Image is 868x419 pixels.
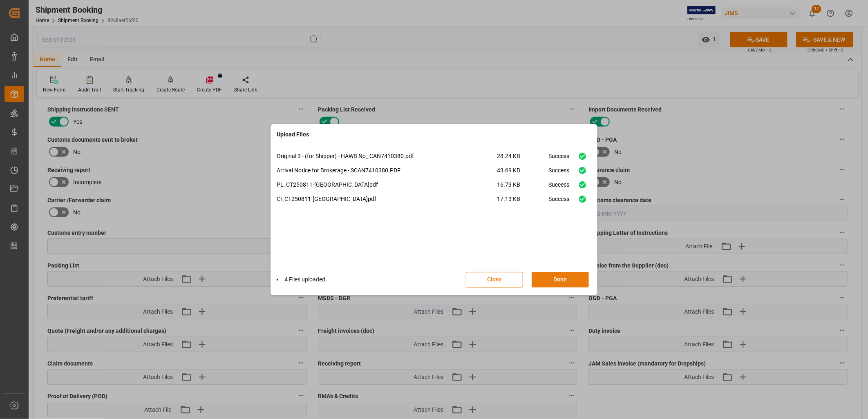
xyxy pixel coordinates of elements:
[548,152,569,166] div: Success
[277,152,497,160] p: Original 3 - (for Shipper) - HAWB No_ CAN7410380.pdf
[277,130,309,139] h4: Upload Files
[497,152,548,166] span: 28.24 KB
[497,195,548,209] span: 17.13 KB
[277,181,497,189] p: PL_CT250811-[GEOGRAPHIC_DATA]pdf
[532,272,589,288] button: Done
[277,166,497,175] p: Arrival Notice for Brokerage - SCAN7410380.PDF
[497,166,548,181] span: 43.69 KB
[277,275,327,284] li: 4 Files uploaded.
[497,181,548,195] span: 16.73 KB
[466,272,523,288] button: Close
[548,166,569,181] div: Success
[548,195,569,209] div: Success
[548,181,569,195] div: Success
[277,195,497,203] p: CI_CT250811-[GEOGRAPHIC_DATA]pdf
